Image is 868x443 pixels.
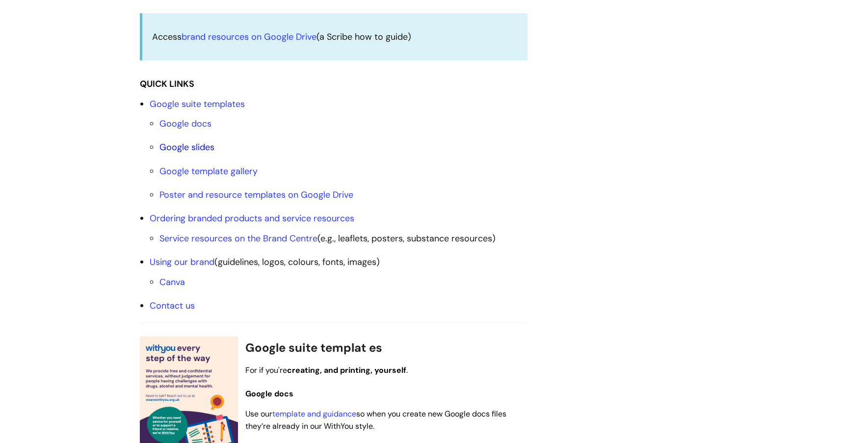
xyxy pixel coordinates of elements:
[150,254,527,290] li: (guidelines, logos, colours, fonts, images)
[159,165,258,177] a: Google template gallery
[272,409,356,419] a: template and guidance
[159,189,353,201] a: Poster and resource templates on Google Drive
[150,256,214,268] a: Using our brand
[150,300,195,312] a: Contact us
[159,276,185,288] a: Canva
[159,141,214,153] a: Google slides
[245,389,293,399] span: Google docs
[245,340,382,355] span: Google suite templat es
[245,365,408,375] span: For if you're .
[152,29,518,45] p: Access (a Scribe how to guide)
[140,78,194,90] strong: QUICK LINKS
[150,98,245,110] a: Google suite templates
[182,31,316,43] a: brand resources on Google Drive
[245,409,506,431] span: Use our so when you create new Google docs files they’re already in our WithYou style.
[150,212,354,224] a: Ordering branded products and service resources
[159,231,527,246] li: (e.g., leaflets, posters, substance resources)
[159,118,211,130] a: Google docs
[159,233,317,244] a: Service resources on the Brand Centre
[287,365,406,375] strong: creating, and printing, yourself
